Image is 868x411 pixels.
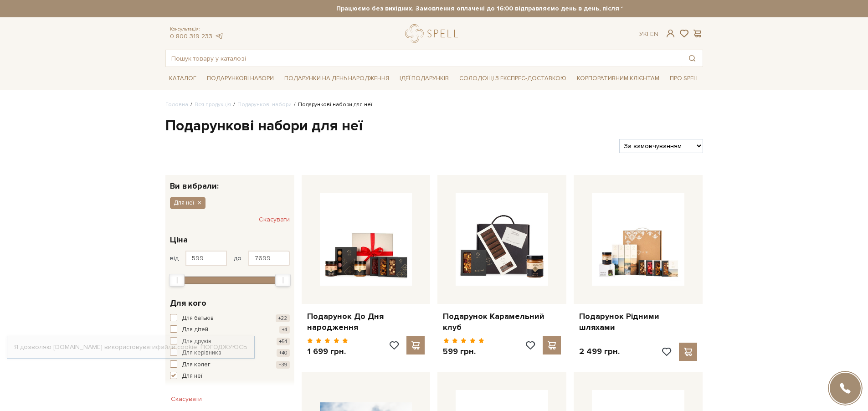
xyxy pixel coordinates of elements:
div: Ви вибрали: [165,175,294,190]
span: Для неї [174,199,194,207]
p: 599 грн. [443,346,484,357]
h1: Подарункові набори для неї [165,117,703,136]
a: Подарунок Карамельний клуб [443,311,561,333]
a: Головна [165,101,188,108]
button: Пошук товару у каталозі [682,50,703,67]
button: Для неї [170,197,205,209]
div: Min [169,274,185,287]
button: Скасувати [259,212,290,227]
li: Подарункові набори для неї [292,101,372,109]
span: Для неї [182,372,202,381]
strong: Працюємо без вихідних. Замовлення оплачені до 16:00 відправляємо день в день, після 16:00 - насту... [246,5,784,13]
button: Для колег +39 [170,360,290,370]
button: Для неї [170,372,290,381]
a: Погоджуюсь [200,343,247,351]
span: +39 [276,361,290,369]
a: logo [405,24,462,43]
span: Подарункові набори [203,72,277,86]
span: Консультація: [170,26,224,32]
a: Подарункові набори [237,101,292,108]
span: Показати ще 7 [170,386,221,394]
span: Для батьків [182,314,214,323]
span: від [170,254,179,262]
span: +22 [276,314,290,322]
a: Подарунок До Дня народження [307,311,425,333]
button: Для батьків +22 [170,314,290,323]
button: Показати ще 7 [170,385,221,395]
button: Для дітей +4 [170,325,290,334]
a: Корпоративним клієнтам [573,71,663,86]
input: Ціна [248,251,290,266]
span: Для дітей [182,325,208,334]
a: 0 800 319 233 [170,32,212,40]
input: Ціна [185,251,227,266]
span: +54 [277,338,290,345]
a: telegram [215,32,224,40]
div: Я дозволяю [DOMAIN_NAME] використовувати [7,343,254,351]
a: Подарунок Рідними шляхами [579,311,697,333]
a: Солодощі з експрес-доставкою [456,71,570,86]
div: Max [275,274,291,287]
a: En [650,30,658,38]
p: 2 499 грн. [579,346,620,357]
a: файли cookie [156,343,197,351]
span: +40 [277,349,290,357]
span: Для кого [170,297,206,309]
a: Вся продукція [195,101,231,108]
p: 1 699 грн. [307,346,349,357]
div: Ук [639,30,658,38]
span: Каталог [165,72,200,86]
button: Скасувати [165,392,207,406]
span: | [647,30,648,38]
span: Ідеї подарунків [396,72,452,86]
span: Ціна [170,234,188,246]
span: Подарунки на День народження [281,72,393,86]
span: Про Spell [666,72,703,86]
span: Для колег [182,360,211,370]
span: +4 [279,326,290,334]
span: до [234,254,241,262]
input: Пошук товару у каталозі [166,50,682,67]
